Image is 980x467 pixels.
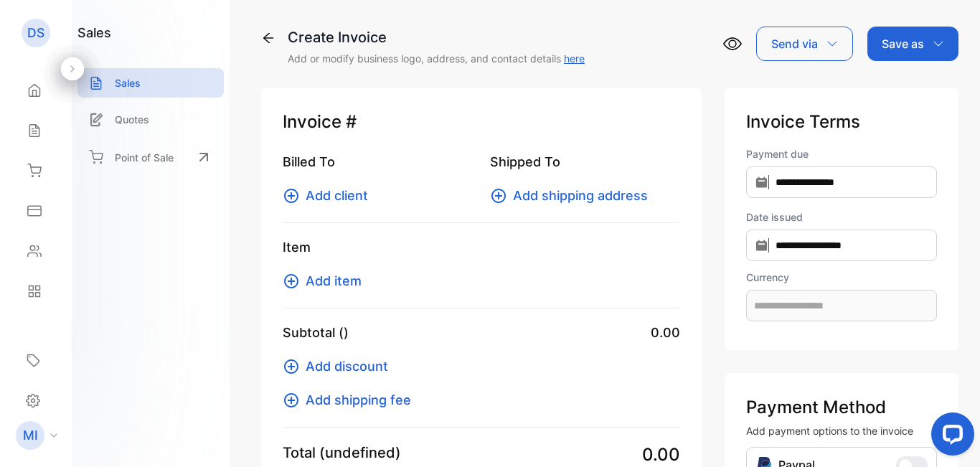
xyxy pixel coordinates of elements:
p: Add payment options to the invoice [746,423,937,438]
label: Payment due [746,146,937,161]
span: 0.00 [651,323,680,342]
label: Currency [746,270,937,285]
p: DS [27,24,44,42]
a: Sales [77,68,224,98]
span: # [346,109,357,135]
p: Shipped To [490,152,680,171]
a: Point of Sale [77,141,224,173]
p: Billed To [283,152,473,171]
span: Add shipping address [513,186,648,205]
p: Invoice [283,109,680,135]
p: Save as [882,35,924,52]
div: Create Invoice [288,27,585,48]
button: Save as [867,27,958,61]
p: Total (undefined) [283,442,401,463]
p: Point of Sale [115,150,174,165]
p: Invoice Terms [746,109,937,135]
p: Subtotal () [283,323,349,342]
p: MI [23,426,38,445]
span: Add discount [306,357,388,376]
p: Add or modify business logo, address, and contact details [288,51,585,66]
p: Item [283,237,680,257]
p: Sales [115,75,141,90]
a: here [564,52,585,65]
span: Add client [306,186,368,205]
p: Quotes [115,112,149,127]
a: Quotes [77,105,224,134]
span: Add item [306,271,362,291]
button: Add item [283,271,370,291]
button: Add client [283,186,377,205]
button: Send via [756,27,853,61]
label: Date issued [746,209,937,225]
button: Add shipping address [490,186,656,205]
button: Add shipping fee [283,390,420,410]
iframe: LiveChat chat widget [920,407,980,467]
p: Send via [771,35,818,52]
span: Add shipping fee [306,390,411,410]
p: Payment Method [746,395,937,420]
h1: sales [77,23,111,42]
button: Add discount [283,357,397,376]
